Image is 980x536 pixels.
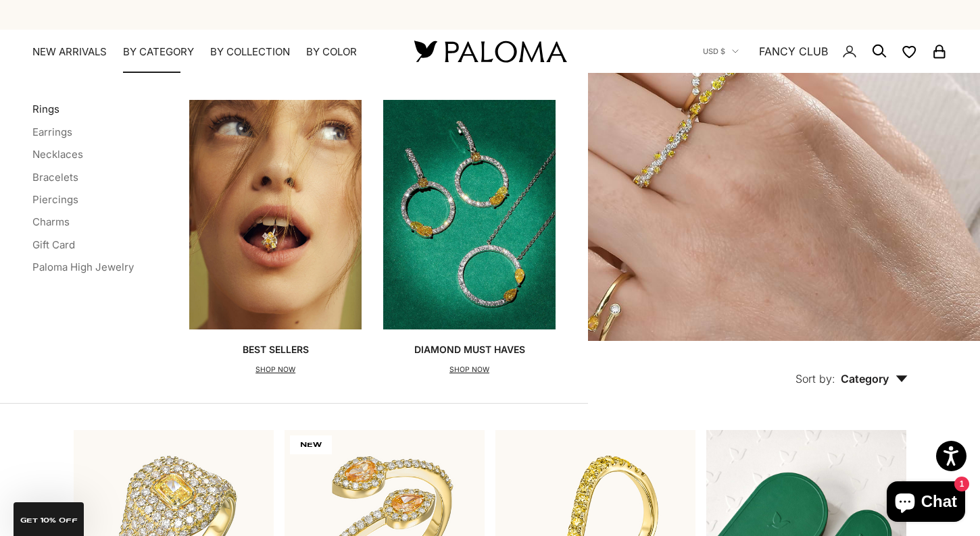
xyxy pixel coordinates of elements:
p: Diamond Must Haves [414,343,525,356]
summary: By Category [123,45,194,59]
span: Sort by: [795,372,835,385]
p: Best Sellers [243,343,309,356]
a: Piercings [32,193,78,206]
a: Charms [32,215,70,228]
a: Necklaces [32,148,83,161]
nav: Secondary navigation [703,30,948,73]
a: Paloma High Jewelry [32,261,134,273]
p: SHOP NOW [414,363,525,377]
span: GET 10% Off [20,517,78,524]
nav: Primary navigation [32,45,382,59]
button: USD $ [703,45,739,57]
p: SHOP NOW [243,363,309,377]
button: Sort by: Category [764,341,939,398]
span: Category [841,372,908,385]
a: Gift Card [32,238,75,251]
a: FANCY CLUB [759,43,828,60]
summary: By Color [306,45,357,59]
span: USD $ [703,45,725,57]
a: Bracelets [32,171,78,184]
a: Best SellersSHOP NOW [189,100,362,376]
a: NEW ARRIVALS [32,45,107,59]
summary: By Collection [210,45,290,59]
a: Earrings [32,126,72,138]
a: Diamond Must HavesSHOP NOW [383,100,556,376]
span: NEW [290,435,332,454]
div: GET 10% Off [14,502,84,536]
inbox-online-store-chat: Shopify online store chat [883,481,969,525]
a: Rings [32,103,59,115]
